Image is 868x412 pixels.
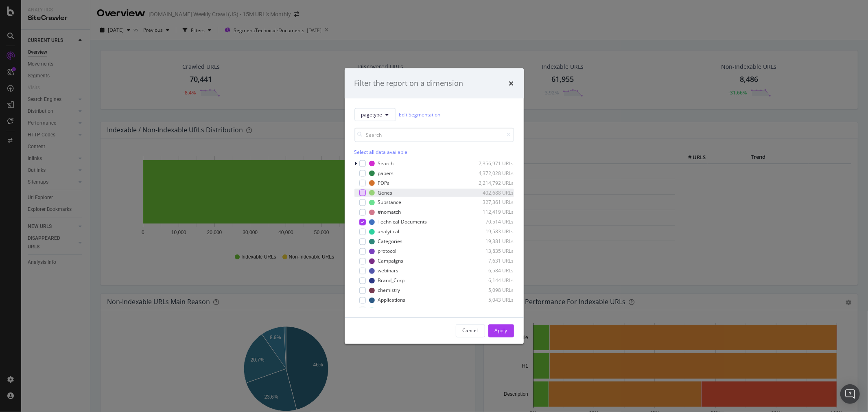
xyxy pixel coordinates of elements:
div: Genes [378,189,393,196]
button: Cancel [456,324,485,337]
button: Apply [488,324,514,337]
div: papers [378,170,394,177]
div: 7,631 URLs [474,258,514,265]
div: 327,361 URLs [474,199,514,206]
div: Open Intercom Messenger [840,384,860,404]
div: 6,584 URLs [474,267,514,274]
div: modal [345,68,524,344]
div: Services [378,307,397,313]
div: Cancel [463,327,478,334]
span: pagetype [361,111,383,118]
div: 6,144 URLs [474,277,514,284]
div: protocol [378,248,397,255]
div: Apply [495,327,507,334]
div: 402,688 URLs [474,189,514,196]
div: times [509,78,514,89]
div: Select all data available [354,148,514,155]
div: 4,071 URLs [474,307,514,313]
div: 19,583 URLs [474,228,514,235]
div: webinars [378,267,399,274]
div: Categories [378,238,403,245]
div: #nomatch [378,209,401,216]
a: Edit Segmentation [399,110,441,119]
div: analytical [378,228,400,235]
div: 2,214,792 URLs [474,180,514,186]
div: 112,419 URLs [474,209,514,216]
input: Search [354,127,514,142]
div: PDPs [378,180,390,186]
div: 7,356,971 URLs [474,160,514,167]
div: Search [378,160,394,167]
div: chemistry [378,287,400,294]
button: pagetype [354,108,396,121]
div: Brand_Corp [378,277,405,284]
div: 4,372,028 URLs [474,170,514,177]
div: 5,098 URLs [474,287,514,294]
div: Technical-Documents [378,219,427,226]
div: 19,381 URLs [474,238,514,245]
div: Substance [378,199,402,206]
div: 70,514 URLs [474,219,514,226]
div: Campaigns [378,258,404,265]
div: Applications [378,297,406,304]
div: 13,835 URLs [474,248,514,255]
div: Filter the report on a dimension [354,78,464,89]
div: 5,043 URLs [474,297,514,304]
